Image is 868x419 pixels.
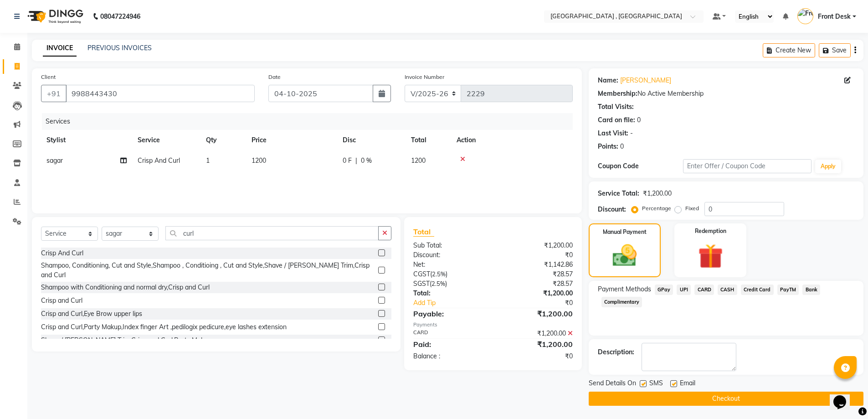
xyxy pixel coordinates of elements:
div: Net: [406,260,493,269]
th: Service [132,130,200,150]
a: PREVIOUS INVOICES [87,44,152,52]
label: Client [41,73,56,81]
span: SMS [649,378,663,390]
div: ₹1,200.00 [493,308,580,319]
div: Last Visit: [598,129,628,138]
div: Services [42,113,580,130]
img: logo [23,4,86,29]
span: Front Desk [818,12,851,21]
span: 2.5% [431,280,445,287]
div: Shampoo, Conditioning, Cut and Style,Shampoo , Conditioing , Cut and Style,Shave / [PERSON_NAME] ... [41,261,375,280]
div: Card on file: [598,115,635,125]
span: CARD [694,285,714,295]
span: Crisp And Curl [138,156,180,165]
div: Crisp And Curl [41,248,83,258]
label: Invoice Number [405,73,444,81]
div: ( ) [406,269,493,279]
span: Bank [802,285,820,295]
div: Membership: [598,89,637,98]
label: Date [268,73,281,81]
div: Paid: [406,339,493,350]
div: Service Total: [598,189,639,198]
a: INVOICE [43,40,77,57]
th: Total [406,130,451,150]
span: Complimentary [601,297,642,307]
div: Discount: [598,205,626,214]
div: ₹1,200.00 [643,189,672,198]
div: Coupon Code [598,161,683,171]
div: 0 [637,115,641,125]
div: Shave / [PERSON_NAME] Trim,Crisp and Curl,Party Makup [41,336,211,345]
div: ₹1,200.00 [493,339,580,350]
div: ₹1,200.00 [493,289,580,298]
span: 2.5% [432,270,446,278]
b: 08047224946 [100,4,140,29]
button: +91 [41,85,67,102]
div: Payable: [406,308,493,319]
div: ₹28.57 [493,269,580,279]
div: Payments [413,321,572,329]
div: Crisp and Curl,Party Makup,Index finger Art ,pedilogix pedicure,eye lashes extension [41,322,287,332]
div: Discount: [406,250,493,260]
div: 0 [620,142,624,151]
div: ₹1,200.00 [493,241,580,250]
span: 1 [206,156,210,165]
div: Sub Total: [406,241,493,250]
div: ₹0 [493,352,580,361]
button: Apply [815,160,841,173]
div: - [630,129,633,138]
th: Action [451,130,573,150]
div: ₹0 [508,298,580,308]
span: Send Details On [589,378,636,390]
img: _cash.svg [605,242,644,269]
div: Crisp and Curl,Eye Brow upper lips [41,309,142,319]
span: 0 % [361,156,372,166]
label: Redemption [695,227,726,235]
div: ( ) [406,279,493,289]
div: Crisp and Curl [41,296,82,305]
button: Checkout [589,392,863,406]
label: Manual Payment [603,228,647,236]
span: Payment Methods [598,285,651,294]
img: Front Desk [797,8,813,24]
div: No Active Membership [598,89,854,98]
span: CASH [718,285,737,295]
th: Price [246,130,337,150]
div: ₹1,142.86 [493,260,580,269]
span: PayTM [777,285,799,295]
span: GPay [655,285,673,295]
div: Points: [598,142,618,151]
a: [PERSON_NAME] [620,76,671,85]
span: SGST [413,279,430,288]
span: UPI [677,285,691,295]
th: Qty [200,130,246,150]
input: Search by Name/Mobile/Email/Code [66,85,255,102]
a: Add Tip [406,298,507,308]
th: Disc [337,130,406,150]
div: Name: [598,76,618,85]
button: Save [819,43,851,57]
div: ₹28.57 [493,279,580,289]
span: | [355,156,357,166]
span: 1200 [252,156,266,165]
div: Total: [406,289,493,298]
button: Create New [763,43,815,57]
span: Email [680,378,695,390]
span: sagar [46,156,63,165]
span: 0 F [343,156,352,166]
div: ₹1,200.00 [493,329,580,338]
div: Balance : [406,352,493,361]
span: Total [413,227,434,237]
div: Description: [598,347,634,357]
span: 1200 [411,156,426,165]
input: Search or Scan [165,226,379,240]
label: Percentage [642,204,671,212]
div: Shampoo with Conditioning and normal dry,Crisp and Curl [41,283,210,292]
label: Fixed [685,204,699,212]
input: Enter Offer / Coupon Code [683,159,812,173]
th: Stylist [41,130,132,150]
div: CARD [406,329,493,338]
iframe: chat widget [830,383,859,410]
div: ₹0 [493,250,580,260]
div: Total Visits: [598,102,634,112]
